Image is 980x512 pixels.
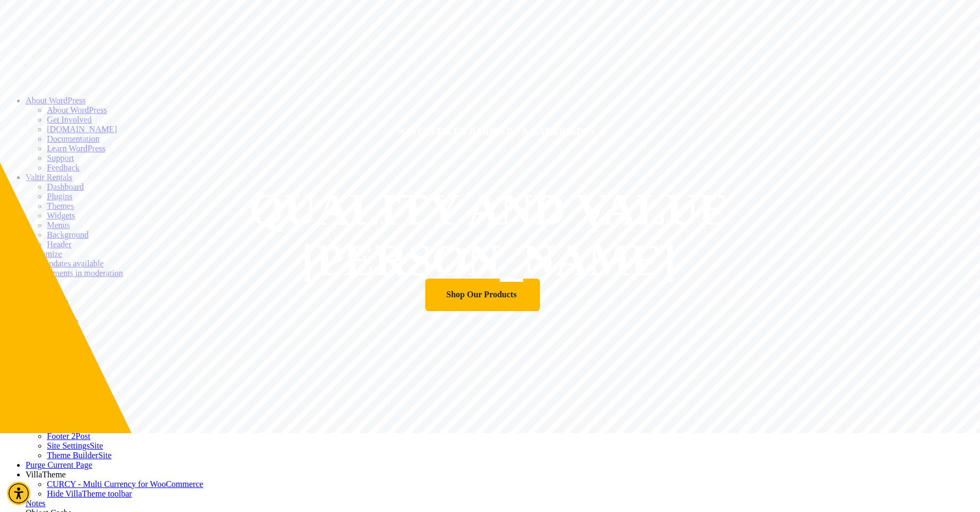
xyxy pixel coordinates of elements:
[47,480,203,489] a: CURCY - Multi Currency for WooCommerce
[47,451,98,460] span: Theme Builder
[98,451,111,460] span: Site
[396,125,595,139] sr7-txt: Waterfilled Barriers & Barricades
[90,441,103,450] span: Site
[26,460,92,469] a: Purge Current Page
[249,184,729,286] h1: quality and value [PERSON_NAME]
[47,451,111,460] a: Theme BuilderSite
[425,279,540,311] a: Shop Our Products
[47,432,90,441] a: Footer 2Post
[47,441,90,450] span: Site Settings
[47,489,132,498] span: Hide VillaTheme toolbar
[26,470,976,480] div: VillaTheme
[47,441,103,450] a: Site SettingsSite
[76,432,91,441] span: Post
[7,482,30,505] div: Accessibility Menu
[47,432,76,441] span: Footer 2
